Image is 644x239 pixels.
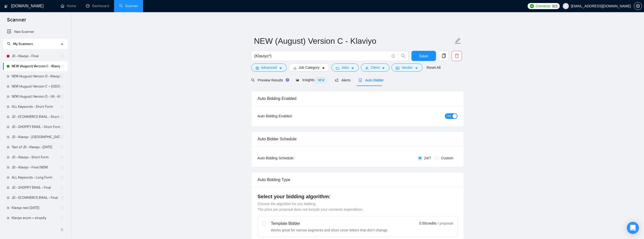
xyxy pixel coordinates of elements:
a: Klaviyo ecom + shopify [12,213,60,223]
span: holder [60,105,64,109]
span: holder [60,74,64,78]
button: idcardVendorcaret-down [391,63,422,72]
span: folder [336,66,339,70]
div: Auto Bidder Schedule [258,132,458,146]
span: search [251,78,255,82]
span: bars [293,66,297,70]
a: NEW (August) Version C - Klaviyo [12,61,60,71]
li: JD - SHOPIFY EMAIL - Final [3,183,68,193]
li: Klaviyo test 15 July [3,203,68,213]
span: holder [60,186,64,190]
li: Klaviyo ecom + shopify [3,213,68,223]
a: searchScanner [119,4,138,8]
span: robot [359,78,362,82]
a: JD - Klaviyo - [GEOGRAPHIC_DATA] - only [12,132,60,142]
span: Alerts [335,78,350,82]
a: Reset All [427,65,441,70]
button: Save [411,51,436,61]
span: 321 [552,3,557,9]
span: Vendor [401,65,412,70]
div: Open Intercom Messenger [627,222,639,234]
div: Auto Bidding Enabled: [258,113,324,119]
span: My Scanners [13,42,33,46]
a: JD - SHOPIFY EMAIL - Final [12,183,60,193]
span: holder [60,145,64,149]
a: Test of JD - Klaviyo - [DATE] [12,142,60,152]
span: setting [634,4,642,8]
span: idcard [396,66,399,70]
li: ALL Keywords - Long Form [3,172,68,183]
li: JD - Klaviyo - UK - only [3,132,68,142]
span: holder [60,115,64,119]
button: folderJobscaret-down [331,63,359,72]
div: Auto Bidding Schedule: [258,155,324,161]
div: Template Bidder [271,221,388,227]
h4: Select your bidding algorithm: [258,193,458,200]
a: NEW (August) Version D - UK - Klaviyo [12,92,60,102]
a: ALL Keywords - Long Form [12,172,60,183]
a: New Scanner [7,27,64,37]
span: 24/7 [422,155,433,161]
span: holder [60,135,64,139]
span: Job Category [299,65,320,70]
span: Jobs [341,65,349,70]
span: Client [371,65,380,70]
input: Search Freelance Jobs... [254,53,389,59]
span: caret-down [382,66,385,70]
a: JD - Klaviyo - Short Form [12,152,60,162]
span: area-chart [296,78,299,82]
img: logo [4,2,8,10]
img: upwork-logo.png [530,4,534,8]
span: holder [60,196,64,200]
span: ON [447,113,451,119]
button: settingAdvancedcaret-down [251,63,287,72]
li: New Scanner [3,27,68,37]
span: setting [256,66,259,70]
span: holder [60,155,64,159]
a: homeHome [61,4,76,8]
a: JD - Klaviyo - Final (NEW) [12,162,60,172]
button: userClientcaret-down [361,63,390,72]
div: Tooltip anchor [285,78,290,82]
li: NEW (August) Version C – UK - Klaviyo [3,81,68,92]
span: copy [439,54,449,58]
li: NEW (August) Version D - Klaviyo [3,71,68,81]
li: JD - ECOMMERCE EMAIL - Final [3,193,68,203]
span: / proposal [438,221,453,226]
div: Auto Bidding Type [258,172,458,187]
span: user [365,66,369,70]
li: NEW (August) Version C - Klaviyo [3,61,68,71]
button: search [398,51,408,61]
a: JD - SHOPIFY EMAIL - Short Form [12,122,60,132]
span: caret-down [322,66,325,70]
span: holder [60,206,64,210]
span: Insights [296,78,327,82]
li: ALL Keywords - Short Form [3,102,68,112]
li: JD - SHOPIFY EMAIL - Short Form [3,122,68,132]
a: Klaviyo test [DATE] [12,203,60,213]
a: dashboardDashboard [86,4,109,8]
span: user [564,4,568,8]
span: Choose the algorithm for you bidding. The price per proposal does not include your connects expen... [258,202,363,211]
span: Scanner [3,16,30,27]
li: JD - ECOMMERCE EMAIL - Short Form [3,112,68,122]
span: Preview Results [251,78,288,82]
button: copy [439,51,449,61]
span: edit [454,38,461,44]
span: caret-down [351,66,355,70]
span: holder [60,64,64,68]
a: JD - ECOMMERCE EMAIL - Final [12,193,60,203]
span: notification [335,78,338,82]
input: Scanner name... [254,35,453,47]
li: NEW (August) Version D - UK - Klaviyo [3,92,68,102]
span: Custom [439,155,455,161]
span: caret-down [415,66,418,70]
span: NEW [316,77,327,83]
span: holder [60,54,64,58]
a: JD - ECOMMERCE EMAIL - Short Form [12,112,60,122]
span: holder [60,125,64,129]
li: Test of JD - Klaviyo - 15 July [3,142,68,152]
span: holder [60,84,64,89]
span: My Scanners [7,42,33,46]
span: Connects: [536,3,551,9]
